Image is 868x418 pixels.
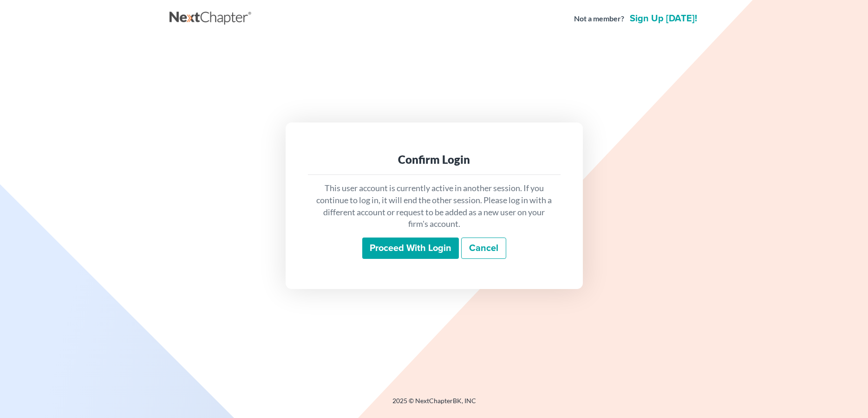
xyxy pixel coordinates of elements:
[362,238,459,259] input: Proceed with login
[574,13,624,24] strong: Not a member?
[315,182,553,230] p: This user account is currently active in another session. If you continue to log in, it will end ...
[461,238,506,259] a: Cancel
[170,396,699,413] div: 2025 © NextChapterBK, INC
[628,14,699,23] a: Sign up [DATE]!
[315,152,553,167] div: Confirm Login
